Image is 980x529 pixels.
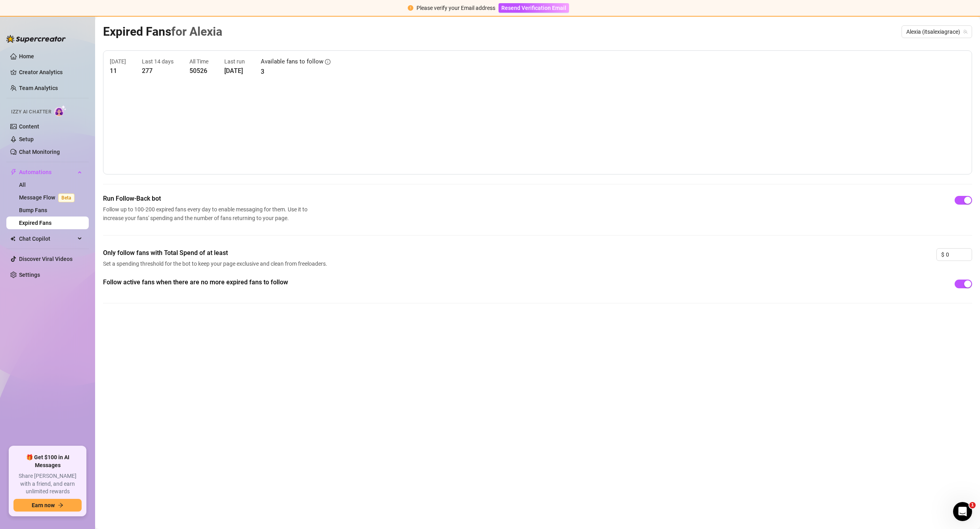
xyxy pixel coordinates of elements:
[13,454,82,469] span: 🎁 Get $100 in AI Messages
[946,249,972,261] input: 0.00
[19,207,47,213] a: Bump Fans
[142,57,174,66] article: Last 14 days
[13,472,82,496] span: Share [PERSON_NAME] with a friend, and earn unlimited rewards
[103,22,222,41] article: Expired Fans
[54,105,67,117] img: AI Chatter
[499,3,569,13] button: Resend Verification Email
[103,205,311,222] span: Follow up to 100-200 expired fans every day to enable messaging for them. Use it to increase your...
[19,123,39,130] a: Content
[261,67,330,77] article: 3
[110,66,126,76] article: 11
[261,57,323,67] article: Available fans to follow
[58,194,75,202] span: Beta
[963,29,968,34] span: team
[224,66,245,76] article: [DATE]
[6,35,66,43] img: logo-BBDzfeDw.svg
[110,57,126,66] article: [DATE]
[19,272,40,278] a: Settings
[19,66,82,79] a: Creator Analytics
[19,136,34,142] a: Setup
[19,182,26,188] a: All
[10,236,15,241] img: Chat Copilot
[19,194,78,201] a: Message FlowBeta
[103,278,330,287] span: Follow active fans when there are no more expired fans to follow
[501,5,566,11] span: Resend Verification Email
[408,5,413,11] span: exclamation-circle
[19,220,52,226] a: Expired Fans
[103,248,330,258] span: Only follow fans with Total Spend of at least
[142,66,174,76] article: 277
[11,108,51,116] span: Izzy AI Chatter
[19,53,34,59] a: Home
[19,256,73,262] a: Discover Viral Videos
[103,259,330,268] span: Set a spending threshold for the bot to keep your page exclusive and clean from freeloaders.
[325,59,330,65] span: info-circle
[19,149,60,155] a: Chat Monitoring
[19,232,75,245] span: Chat Copilot
[906,26,967,38] span: Alexia (itsalexiagrace)
[103,194,311,203] span: Run Follow-Back bot
[416,4,495,12] div: Please verify your Email address
[189,57,208,66] article: All Time
[32,502,55,508] span: Earn now
[19,166,75,178] span: Automations
[10,169,17,175] span: thunderbolt
[189,66,208,76] article: 50526
[224,57,245,66] article: Last run
[19,85,58,91] a: Team Analytics
[58,502,63,508] span: arrow-right
[13,499,82,512] button: Earn nowarrow-right
[953,502,972,521] iframe: Intercom live chat
[171,25,222,38] span: for Alexia
[969,502,976,508] span: 1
